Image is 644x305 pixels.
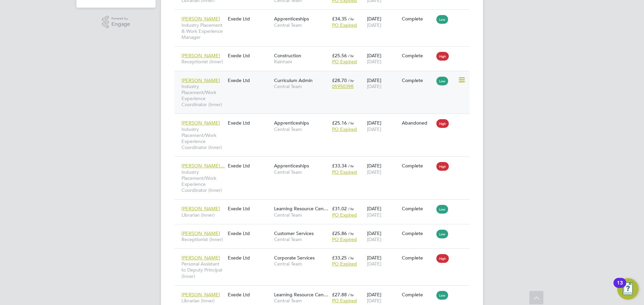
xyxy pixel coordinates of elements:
a: [PERSON_NAME]Industry Placement & Work Experience ManagerExede LtdApprenticeshipsCentral Team£34.... [180,12,470,18]
div: Complete [402,77,433,83]
span: PO Expired [332,261,357,267]
span: [PERSON_NAME] [181,53,220,59]
span: £28.70 [332,77,347,83]
span: [PERSON_NAME] [181,230,220,236]
span: Rainham [274,59,329,65]
span: Low [436,77,448,85]
div: [DATE] [365,251,400,270]
span: Construction [274,53,301,59]
span: Librarian (Inner) [181,298,224,304]
span: 05950398 [332,83,354,89]
div: Complete [402,163,433,169]
div: [DATE] [365,202,400,221]
span: Central Team [274,212,329,218]
span: Receptionist (Inner) [181,59,224,65]
span: Central Team [274,126,329,132]
span: Corporate Services [274,255,315,261]
span: Apprenticeships [274,163,309,169]
span: PO Expired [332,298,357,304]
span: Apprenticeships [274,120,309,126]
span: / hr [348,78,354,83]
button: Open Resource Center, 13 new notifications [617,278,639,300]
a: Powered byEngage [102,16,130,28]
span: £33.25 [332,255,347,261]
span: PO Expired [332,212,357,218]
div: Exede Ltd [226,49,272,62]
span: Industry Placement/Work Experience Coordinator (Inner) [181,126,224,151]
div: Exede Ltd [226,117,272,129]
div: Complete [402,206,433,212]
span: Curriculum Admin [274,77,313,83]
span: / hr [348,206,354,211]
div: 13 [617,283,623,292]
span: Central Team [274,22,329,28]
a: [PERSON_NAME]Industry Placement/Work Experience Coordinator (Inner)Exede LtdCurriculum AdminCentr... [180,74,470,79]
span: / hr [348,121,354,126]
div: Complete [402,16,433,22]
span: [DATE] [367,83,381,89]
div: [DATE] [365,227,400,246]
span: £33.34 [332,163,347,169]
div: Exede Ltd [226,202,272,215]
span: PO Expired [332,169,357,175]
div: Exede Ltd [226,12,272,25]
span: Apprenticeships [274,16,309,22]
span: High [436,254,449,263]
span: PO Expired [332,236,357,242]
span: Low [436,205,448,214]
div: Exede Ltd [226,288,272,301]
span: [PERSON_NAME] [181,120,220,126]
a: [PERSON_NAME]Receptionist (Inner)Exede LtdCustomer ServicesCentral Team£25.86 / hrPO Expired[DATE... [180,227,470,232]
a: [PERSON_NAME]Librarian (Inner)Exede LtdLearning Resource Cen…Central Team£31.02 / hrPO Expired[DA... [180,202,470,208]
span: Central Team [274,298,329,304]
span: / hr [348,16,354,21]
div: [DATE] [365,117,400,135]
span: Librarian (Inner) [181,212,224,218]
span: Industry Placement & Work Experience Manager [181,22,224,41]
span: £25.16 [332,120,347,126]
span: Central Team [274,169,329,175]
span: PO Expired [332,59,357,65]
span: / hr [348,163,354,168]
a: [PERSON_NAME]Librarian (Inner)Exede LtdLearning Resource Cen…Central Team£27.88 / hrPO Expired[DA... [180,288,470,294]
div: [DATE] [365,159,400,178]
div: Exede Ltd [226,251,272,264]
span: [PERSON_NAME]… [181,163,225,169]
div: [DATE] [365,49,400,68]
span: Learning Resource Cen… [274,292,328,298]
span: Central Team [274,236,329,242]
span: Industry Placement/Work Experience Coordinator (Inner) [181,169,224,194]
span: Receptionist (Inner) [181,236,224,242]
span: £25.56 [332,53,347,59]
span: £25.86 [332,230,347,236]
span: High [436,119,449,128]
span: £34.35 [332,16,347,22]
div: Complete [402,230,433,236]
span: Learning Resource Cen… [274,206,328,212]
span: [PERSON_NAME] [181,206,220,212]
span: PO Expired [332,126,357,132]
span: [PERSON_NAME] [181,255,220,261]
div: Exede Ltd [226,74,272,87]
span: / hr [348,292,354,297]
span: / hr [348,53,354,58]
div: Complete [402,292,433,298]
span: High [436,52,449,61]
a: [PERSON_NAME]Receptionist (Inner)Exede LtdConstructionRainham£25.56 / hrPO Expired[DATE][DATE]Com... [180,49,470,55]
span: Low [436,230,448,238]
span: [DATE] [367,59,381,65]
span: Personal Assistant to Deputy Principal (Inner) [181,261,224,279]
span: Central Team [274,261,329,267]
div: Complete [402,53,433,59]
span: Powered by [111,16,130,21]
div: Complete [402,255,433,261]
a: [PERSON_NAME]…Industry Placement/Work Experience Coordinator (Inner)Exede LtdApprenticeshipsCentr... [180,159,470,165]
span: PO Expired [332,22,357,28]
div: Abandoned [402,120,433,126]
span: / hr [348,231,354,236]
span: / hr [348,255,354,260]
span: [DATE] [367,298,381,304]
span: Engage [111,21,130,27]
span: [DATE] [367,22,381,28]
span: £27.88 [332,292,347,298]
